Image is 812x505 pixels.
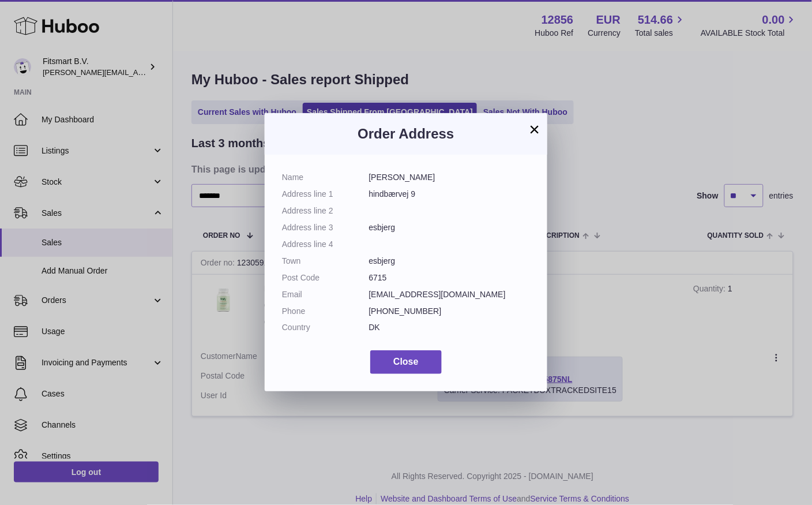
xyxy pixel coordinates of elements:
[282,322,369,333] dt: Country
[282,289,369,300] dt: Email
[282,239,369,250] dt: Address line 4
[528,122,542,136] button: ×
[282,272,369,283] dt: Post Code
[282,189,369,200] dt: Address line 1
[369,322,531,333] dd: DK
[369,256,531,267] dd: esbjerg
[370,350,442,374] button: Close
[369,222,531,233] dd: esbjerg
[393,357,419,366] span: Close
[282,222,369,233] dt: Address line 3
[369,189,531,200] dd: hindbærvej 9
[282,256,369,267] dt: Town
[282,172,369,183] dt: Name
[369,272,531,283] dd: 6715
[282,205,369,216] dt: Address line 2
[369,289,531,300] dd: [EMAIL_ADDRESS][DOMAIN_NAME]
[369,306,531,317] dd: [PHONE_NUMBER]
[282,306,369,317] dt: Phone
[282,125,530,143] h3: Order Address
[369,172,531,183] dd: [PERSON_NAME]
